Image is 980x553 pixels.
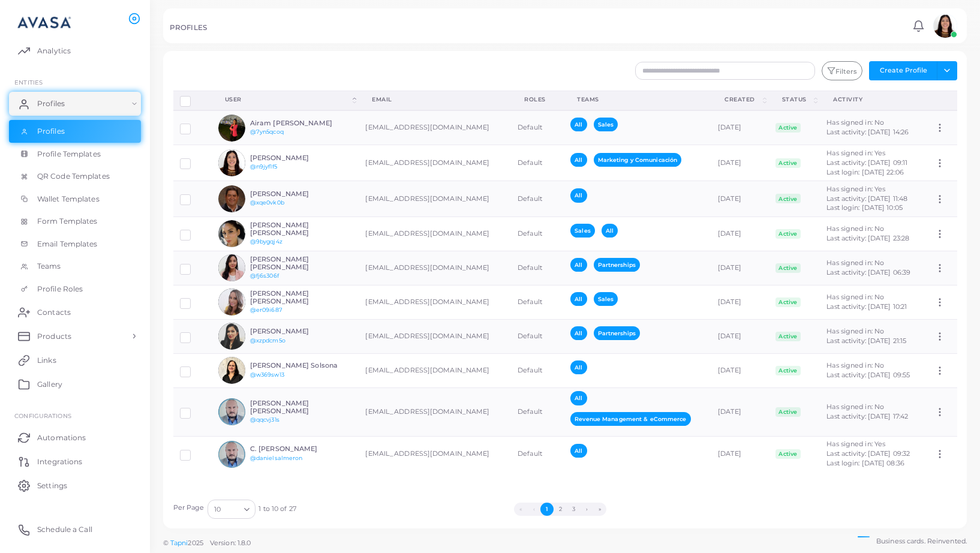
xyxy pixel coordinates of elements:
span: All [570,292,587,306]
span: Has signed in: No [826,402,884,411]
a: Products [9,324,141,348]
span: Links [37,355,56,366]
a: Email Templates [9,233,141,256]
img: logo [11,11,77,34]
td: [DATE] [711,353,769,387]
a: @n9jyf1f5 [250,163,277,170]
span: Schedule a Call [37,524,92,535]
td: Default [511,217,564,251]
span: Analytics [37,46,71,56]
span: Has signed in: No [826,224,884,233]
span: Last activity: [DATE] 06:39 [826,268,910,276]
span: Form Templates [37,216,98,227]
span: Active [775,449,801,459]
h6: [PERSON_NAME] [250,154,338,162]
span: All [570,118,587,131]
td: [EMAIL_ADDRESS][DOMAIN_NAME] [359,285,511,319]
span: Marketing y Comunicación [594,153,682,167]
button: Go to last page [593,503,606,516]
span: Sales [594,118,618,131]
a: @xqe0vk0b [250,199,284,206]
span: All [570,360,587,374]
a: Teams [9,255,141,278]
a: Profiles [9,120,141,143]
span: Profile Roles [37,284,83,294]
button: Create Profile [869,61,937,80]
span: Revenue Management & eCommerce [570,412,690,426]
td: [DATE] [711,285,769,319]
img: avatar [218,288,245,315]
ul: Pagination [296,503,825,516]
td: Default [511,387,564,436]
span: Teams [37,261,61,272]
td: Default [511,145,564,181]
span: Active [775,123,801,133]
span: Profiles [37,126,65,137]
a: @er09i687 [250,306,282,313]
span: ENTITIES [14,79,43,86]
div: Teams [577,95,698,104]
button: Go to page 3 [567,503,580,516]
div: User [225,95,351,104]
span: Products [37,331,71,342]
td: [DATE] [711,181,769,217]
img: avatar [218,254,245,281]
span: 2025 [188,538,203,548]
span: Active [775,332,801,341]
a: Profile Templates [9,143,141,166]
td: Default [511,353,564,387]
a: QR Code Templates [9,165,141,188]
span: Profile Templates [37,149,101,160]
button: Go to page 1 [540,503,554,516]
a: Tapni [170,539,188,547]
a: Analytics [9,38,141,62]
span: Active [775,297,801,307]
label: Per Page [173,503,205,513]
a: @7yn5qcoq [250,128,284,135]
span: Partnerships [594,326,640,340]
td: [EMAIL_ADDRESS][DOMAIN_NAME] [359,251,511,285]
th: Action [928,91,957,110]
div: Search for option [208,500,255,519]
span: Last activity: [DATE] 17:42 [826,412,908,420]
div: activity [833,95,914,104]
a: avatar [930,14,960,38]
span: Settings [37,480,67,491]
span: Last activity: [DATE] 09:32 [826,449,910,458]
a: @qqcvj31s [250,416,279,423]
td: Default [511,110,564,145]
a: @fj6s306f [250,272,279,279]
a: Schedule a Call [9,518,141,542]
span: Has signed in: No [826,259,884,267]
span: Last activity: [DATE] 21:15 [826,336,906,345]
a: Links [9,348,141,372]
a: Settings [9,473,141,497]
a: @xzpdcm5o [250,337,285,344]
span: Configurations [14,412,71,419]
a: Wallet Templates [9,188,141,211]
img: avatar [933,14,957,38]
a: Form Templates [9,210,141,233]
span: Active [775,263,801,273]
span: Has signed in: Yes [826,185,885,193]
span: Last activity: [DATE] 23:28 [826,234,909,242]
h6: [PERSON_NAME] [PERSON_NAME] [250,221,338,237]
td: [EMAIL_ADDRESS][DOMAIN_NAME] [359,110,511,145]
span: Last activity: [DATE] 10:21 [826,302,907,311]
td: [DATE] [711,436,769,471]
img: avatar [218,357,245,384]
span: All [570,391,587,405]
h6: [PERSON_NAME] [PERSON_NAME] [250,290,338,305]
td: [EMAIL_ADDRESS][DOMAIN_NAME] [359,181,511,217]
span: Sales [570,224,595,238]
input: Search for option [222,503,239,516]
span: Email Templates [37,239,98,250]
div: Created [725,95,760,104]
a: Automations [9,425,141,449]
a: Profiles [9,92,141,116]
h6: [PERSON_NAME] [250,327,338,335]
span: Last activity: [DATE] 09:11 [826,158,907,167]
td: [DATE] [711,110,769,145]
td: [EMAIL_ADDRESS][DOMAIN_NAME] [359,319,511,353]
